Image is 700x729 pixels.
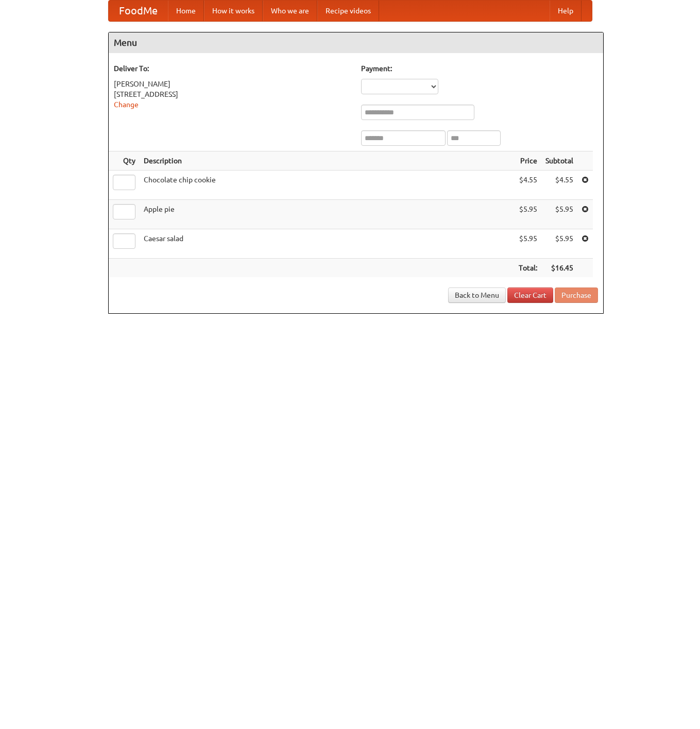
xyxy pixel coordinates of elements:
[114,89,351,99] div: [STREET_ADDRESS]
[114,79,351,89] div: [PERSON_NAME]
[361,63,598,74] h5: Payment:
[109,151,140,171] th: Qty
[109,32,603,53] h4: Menu
[515,229,541,259] td: $5.95
[541,171,577,200] td: $4.55
[140,229,515,259] td: Caesar salad
[448,287,506,303] a: Back to Menu
[140,200,515,229] td: Apple pie
[507,287,553,303] a: Clear Cart
[168,1,204,21] a: Home
[114,100,139,109] a: Change
[140,171,515,200] td: Chocolate chip cookie
[541,200,577,229] td: $5.95
[541,229,577,259] td: $5.95
[114,63,351,74] h5: Deliver To:
[515,171,541,200] td: $4.55
[541,151,577,171] th: Subtotal
[263,1,317,21] a: Who we are
[515,151,541,171] th: Price
[550,1,582,21] a: Help
[515,200,541,229] td: $5.95
[204,1,263,21] a: How it works
[109,1,168,21] a: FoodMe
[515,259,541,278] th: Total:
[555,287,598,303] button: Purchase
[317,1,379,21] a: Recipe videos
[140,151,515,171] th: Description
[541,259,577,278] th: $16.45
